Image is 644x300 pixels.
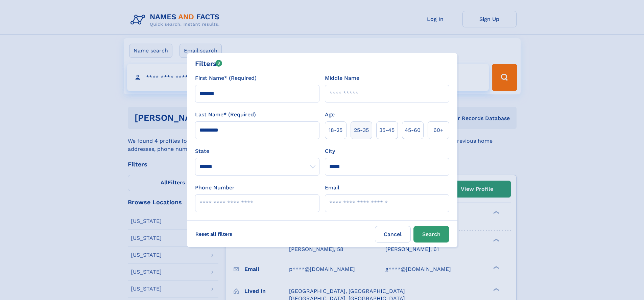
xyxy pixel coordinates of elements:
[329,126,342,134] span: 18‑25
[325,74,359,82] label: Middle Name
[195,147,319,155] label: State
[354,126,369,134] span: 25‑35
[325,111,335,119] label: Age
[375,226,411,243] label: Cancel
[195,59,222,69] div: Filters
[413,226,449,243] button: Search
[195,111,256,119] label: Last Name* (Required)
[433,126,444,134] span: 60+
[191,226,237,242] label: Reset all filters
[195,74,257,82] label: First Name* (Required)
[405,126,421,134] span: 45‑60
[195,184,235,192] label: Phone Number
[379,126,395,134] span: 35‑45
[325,147,335,155] label: City
[325,184,339,192] label: Email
